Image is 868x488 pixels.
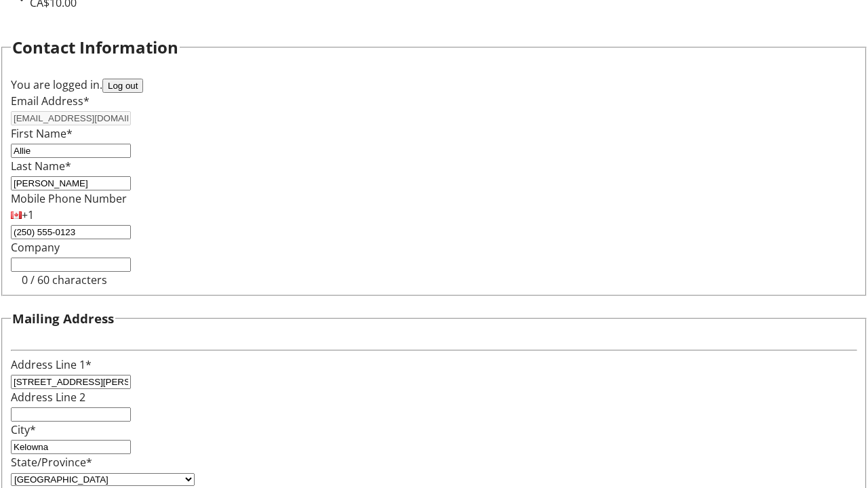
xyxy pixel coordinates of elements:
button: Log out [102,79,143,93]
label: First Name* [11,126,73,141]
input: City [11,440,131,454]
label: Address Line 2 [11,390,85,405]
label: Address Line 1* [11,357,92,372]
label: Email Address* [11,94,90,108]
h2: Contact Information [12,35,178,60]
label: State/Province* [11,455,92,470]
label: Last Name* [11,159,71,174]
label: Company [11,240,60,255]
input: Address [11,375,131,389]
div: You are logged in. [11,77,857,93]
tr-character-limit: 0 / 60 characters [22,272,107,287]
input: (506) 234-5678 [11,225,131,239]
label: Mobile Phone Number [11,191,127,206]
label: City* [11,422,36,437]
h3: Mailing Address [12,309,114,328]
